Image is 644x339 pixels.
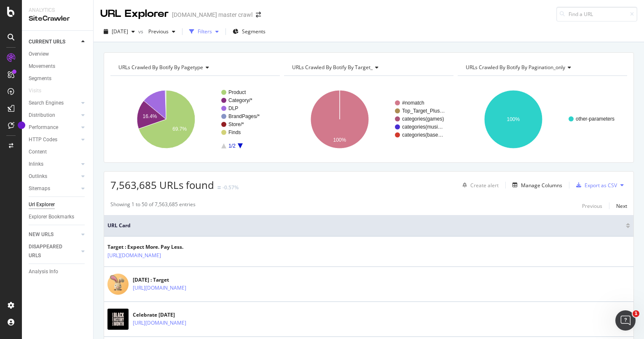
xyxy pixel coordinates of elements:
a: [URL][DOMAIN_NAME] [133,284,186,292]
button: [DATE] [100,25,138,38]
div: Search Engines [29,99,64,108]
div: Tooltip anchor [18,121,25,129]
div: CURRENT URLS [29,38,65,46]
div: [DOMAIN_NAME] master crawl [172,11,252,19]
a: Search Engines [29,99,79,108]
text: 100% [333,137,346,143]
a: [URL][DOMAIN_NAME] [133,319,186,327]
div: Next [616,202,627,210]
a: Analysis Info [29,267,87,276]
div: Movements [29,62,55,71]
div: Outlinks [29,172,47,181]
div: [DATE] : Target [133,276,223,284]
span: Previous [145,28,169,35]
a: Outlinks [29,172,79,181]
iframe: Intercom live chat [615,310,636,331]
text: categories(games) [402,116,444,122]
div: NEW URLS [29,230,54,239]
div: HTTP Codes [29,135,57,144]
div: Target : Expect More. Pay Less. [107,243,198,251]
a: Segments [29,74,87,83]
a: [URL][DOMAIN_NAME] [107,251,161,260]
div: Manage Columns [521,182,562,189]
span: 1 [633,310,639,317]
a: NEW URLS [29,230,79,239]
h4: URLs Crawled By Botify By target_ [290,61,446,74]
a: DISAPPEARED URLS [29,242,79,260]
div: Url Explorer [29,200,55,209]
div: Explorer Bookmarks [29,213,74,221]
a: Url Explorer [29,200,87,209]
text: other-parameters [576,116,614,122]
span: URL Card [107,222,624,229]
span: URLs Crawled By Botify By target_ [292,64,373,71]
a: Distribution [29,111,79,120]
img: main image [107,309,129,330]
span: vs [138,28,145,35]
button: Previous [145,25,179,38]
text: categories(musi… [402,124,443,130]
a: CURRENT URLS [29,38,79,46]
div: -0.57% [223,184,239,191]
button: Export as CSV [573,178,617,192]
div: Celebrate [DATE] [133,311,223,319]
h4: URLs Crawled By Botify By pagetype [117,61,272,74]
a: Explorer Bookmarks [29,213,87,221]
text: BrandPages/* [228,113,260,119]
div: Segments [29,74,51,83]
div: Overview [29,50,49,59]
div: Analytics [29,7,86,14]
a: HTTP Codes [29,135,79,144]
div: DISAPPEARED URLS [29,242,71,260]
span: 2025 Aug. 11th [112,28,128,35]
div: Content [29,148,47,156]
svg: A chart. [284,83,453,156]
div: Inlinks [29,160,43,169]
button: Next [616,201,627,211]
text: #nomatch [402,100,424,106]
div: Previous [582,202,602,210]
div: Visits [29,86,41,95]
div: Distribution [29,111,55,120]
div: Performance [29,123,58,132]
img: main image [107,274,129,295]
a: Performance [29,123,79,132]
span: 7,563,685 URLs found [110,178,214,192]
a: Movements [29,62,87,71]
text: Product [228,89,246,95]
button: Manage Columns [509,180,562,190]
div: Export as CSV [585,182,617,189]
text: Finds [228,129,241,135]
text: 16.4% [143,113,157,119]
a: Overview [29,50,87,59]
text: 1/2 [228,143,236,149]
span: URLs Crawled By Botify By pagination_only [466,64,565,71]
a: Inlinks [29,160,79,169]
button: Previous [582,201,602,211]
text: Top_Target_Plus… [402,108,445,114]
input: Find a URL [556,7,637,22]
span: URLs Crawled By Botify By pagetype [118,64,203,71]
a: Content [29,148,87,156]
button: Create alert [459,178,499,192]
text: 69.7% [172,126,187,132]
img: Equal [217,186,221,189]
div: Analysis Info [29,267,58,276]
button: Segments [229,25,269,38]
text: 100% [507,116,520,122]
div: arrow-right-arrow-left [256,12,261,18]
text: categories(base… [402,132,443,138]
svg: A chart. [110,83,280,156]
h4: URLs Crawled By Botify By pagination_only [464,61,620,74]
text: DLP [228,105,238,111]
text: Category/* [228,97,252,103]
svg: A chart. [458,83,627,156]
div: Showing 1 to 50 of 7,563,685 entries [110,201,196,211]
div: Sitemaps [29,184,50,193]
a: Sitemaps [29,184,79,193]
div: Filters [198,28,212,35]
a: Visits [29,86,50,95]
